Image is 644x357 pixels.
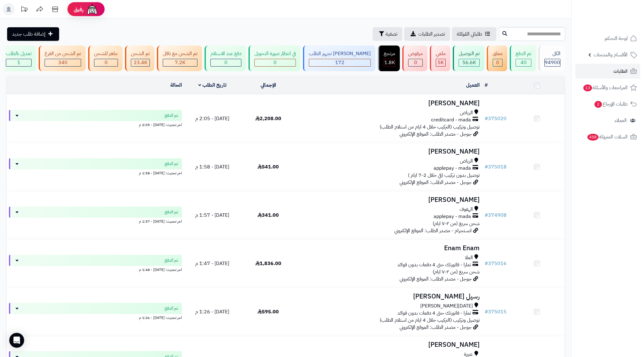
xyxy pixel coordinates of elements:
a: إضافة طلب جديد [7,27,59,41]
span: [DATE] - 1:57 م [195,211,229,219]
a: الحالة [170,81,182,89]
a: تم الشحن 23.4K [124,46,156,71]
span: [DATE] - 2:05 م [195,115,229,122]
span: 94900 [545,59,560,66]
span: طلباتي المُوكلة [457,30,482,38]
a: #375018 [485,163,507,171]
span: 1.8K [384,59,395,66]
div: 0 [211,59,241,66]
h3: رسيل [PERSON_NAME] [299,293,480,300]
a: في انتظار صورة التحويل 0 [247,46,302,71]
div: اخر تحديث: [DATE] - 1:58 م [9,169,182,176]
span: انستجرام - مصدر الطلب: الموقع الإلكتروني [394,227,472,234]
span: 5K [438,59,444,66]
span: # [485,163,488,171]
div: اخر تحديث: [DATE] - 1:57 م [9,218,182,224]
span: 0 [224,59,227,66]
div: تم الشحن [131,50,150,57]
span: العلا [465,254,473,261]
span: 0 [414,59,417,66]
span: الطلبات [613,67,628,76]
a: مرفوض 0 [401,46,429,71]
a: تم الدفع 40 [508,46,537,71]
span: تم الدفع [165,257,178,263]
img: ai-face.png [86,3,98,15]
span: شحن سريع (من ٢-٧ ايام) [433,220,480,227]
div: [PERSON_NAME] تجهيز الطلب [309,50,371,57]
span: 23.4K [134,59,147,66]
div: 23384 [131,59,149,66]
div: 0 [493,59,502,66]
span: 172 [335,59,344,66]
a: الطلبات [575,64,640,79]
button: تصفية [373,27,402,41]
a: السلات المتروكة458 [575,129,640,144]
a: العملاء [575,113,640,128]
a: الكل94900 [537,46,566,71]
span: 595.00 [257,308,279,316]
a: تصدير الطلبات [404,27,450,41]
div: اخر تحديث: [DATE] - 1:26 م [9,314,182,320]
a: المراجعات والأسئلة13 [575,80,640,95]
span: 2,208.00 [255,115,281,122]
a: مرتجع 1.8K [377,46,401,71]
div: 1810 [384,59,395,66]
span: تمارا - فاتورتك حتى 4 دفعات بدون فوائد [397,310,471,317]
a: تحديثات المنصة [16,3,32,17]
div: Open Intercom Messenger [9,333,24,348]
span: applepay - mada [434,165,471,172]
span: تصدير الطلبات [418,30,445,38]
a: تم الشحن من الفرع 340 [37,46,87,71]
div: ملغي [436,50,446,57]
span: 0 [274,59,277,66]
div: 4969 [436,59,445,66]
a: ملغي 5K [429,46,452,71]
span: توصيل وتركيب (التركيب خلال 4 ايام من استلام الطلب) [380,316,480,324]
span: # [485,211,488,219]
span: # [485,260,488,267]
div: 56583 [459,59,479,66]
div: تم الشحن من الفرع [45,50,81,57]
span: جوجل - مصدر الطلب: الموقع الإلكتروني [400,275,472,283]
span: رفيق [74,6,84,13]
span: [DATE] - 1:58 م [195,163,229,171]
span: 40 [521,59,527,66]
span: الرياض [460,109,473,116]
h3: Enam Enam [299,245,480,252]
a: [PERSON_NAME] تجهيز الطلب 172 [302,46,377,71]
span: applepay - mada [434,213,471,220]
div: 40 [516,59,531,66]
a: #375020 [485,115,507,122]
a: طلباتي المُوكلة [452,27,496,41]
span: إضافة طلب جديد [12,30,45,38]
span: جوجل - مصدر الطلب: الموقع الإلكتروني [400,179,472,186]
a: #374908 [485,211,507,219]
div: دفع عند الاستلام [210,50,241,57]
div: في انتظار صورة التحويل [254,50,296,57]
span: طلبات الإرجاع [594,100,628,108]
span: العملاء [615,116,627,125]
span: لوحة التحكم [605,34,628,43]
span: 56.6K [462,59,476,66]
div: جاهز للشحن [94,50,118,57]
div: 172 [309,59,370,66]
div: اخر تحديث: [DATE] - 1:48 م [9,266,182,272]
span: تم الدفع [165,305,178,311]
span: تم الدفع [165,161,178,167]
span: [DATE][PERSON_NAME] [420,303,473,310]
h3: [PERSON_NAME] [299,341,480,348]
span: شحن سريع (من ٢-٧ ايام) [433,268,480,276]
div: 1 [6,59,31,66]
div: تم الشحن مع ناقل [163,50,197,57]
span: 1,836.00 [255,260,281,267]
img: logo-2.png [602,15,638,28]
a: دفع عند الاستلام 0 [203,46,247,71]
span: الأقسام والمنتجات [594,50,628,59]
a: تاريخ الطلب [198,81,227,89]
a: العميل [466,81,480,89]
span: توصيل وتركيب (التركيب خلال 4 ايام من استلام الطلب) [380,123,480,131]
span: جوجل - مصدر الطلب: الموقع الإلكتروني [400,130,472,138]
a: #375015 [485,308,507,316]
div: مرفوض [408,50,423,57]
span: تم الدفع [165,209,178,215]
